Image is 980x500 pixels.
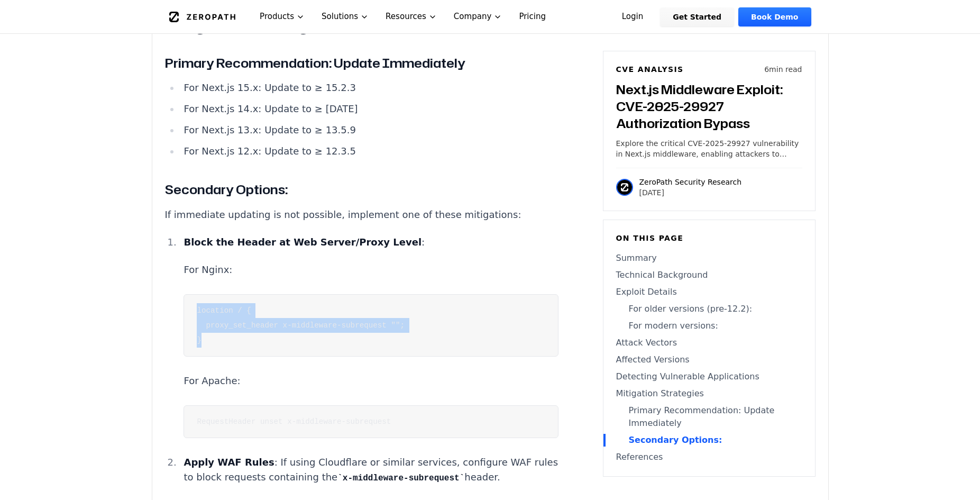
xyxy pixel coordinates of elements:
p: ZeroPath Security Research [639,177,742,187]
a: Attack Vectors [616,337,802,349]
h6: On this page [616,233,802,243]
p: 6 min read [764,64,802,75]
p: : If using Cloudflare or similar services, configure WAF rules to block requests containing the h... [184,455,558,485]
li: For Next.js 13.x: Update to ≥ 13.5.9 [180,123,558,138]
a: Login [609,7,656,26]
strong: Block the Header at Web Server/Proxy Level [184,237,422,248]
a: References [616,451,802,463]
a: Mitigation Strategies [616,387,802,400]
img: ZeroPath Security Research [616,179,633,196]
a: Detecting Vulnerable Applications [616,370,802,383]
li: For Next.js 14.x: Update to ≥ [DATE] [180,102,558,116]
a: Book Demo [738,7,811,26]
a: Get Started [660,7,734,26]
p: For Nginx: [184,262,558,277]
code: RequestHeader unset x-middleware-subrequest [197,417,391,426]
li: For Next.js 12.x: Update to ≥ 12.3.5 [180,144,558,159]
p: Explore the critical CVE-2025-29927 vulnerability in Next.js middleware, enabling attackers to by... [616,138,802,159]
a: Technical Background [616,269,802,281]
code: location / { proxy_set_header x-middleware-subrequest ""; } [197,306,405,344]
p: For Apache: [184,374,558,388]
code: x-middleware-subrequest [337,474,464,483]
a: For modern versions: [616,320,802,332]
p: [DATE] [639,187,742,198]
strong: Apply WAF Rules [184,457,274,468]
h2: Mitigation Strategies [165,15,558,37]
li: For Next.js 15.x: Update to ≥ 15.2.3 [180,80,558,95]
a: Exploit Details [616,286,802,298]
a: Secondary Options: [616,434,802,447]
a: Summary [616,252,802,265]
a: For older versions (pre-12.2): [616,303,802,315]
h3: Secondary Options: [165,180,558,199]
p: : [184,235,558,250]
p: If immediate updating is not possible, implement one of these mitigations: [165,207,558,222]
a: Affected Versions [616,353,802,366]
h3: Primary Recommendation: Update Immediately [165,53,558,72]
h3: Next.js Middleware Exploit: CVE-2025-29927 Authorization Bypass [616,81,802,132]
h6: CVE Analysis [616,64,684,75]
a: Primary Recommendation: Update Immediately [616,404,802,430]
